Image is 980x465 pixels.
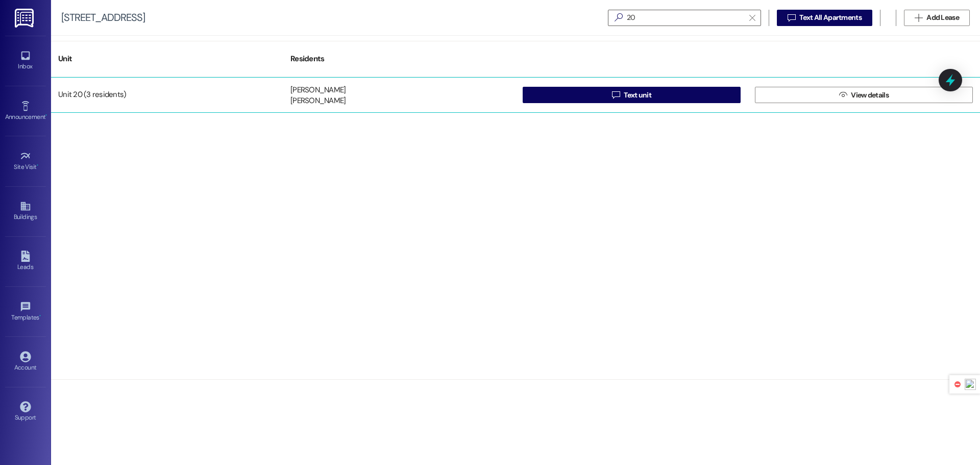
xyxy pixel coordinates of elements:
[612,91,620,99] i: 
[610,12,627,23] i: 
[777,10,872,26] button: Text All Apartments
[5,298,46,326] a: Templates •
[5,248,46,275] a: Leads
[290,96,346,107] div: [PERSON_NAME]
[5,398,46,426] a: Support
[624,90,651,101] span: Text unit
[851,90,889,101] span: View details
[45,112,47,119] span: •
[51,46,283,71] div: Unit
[523,87,741,103] button: Text unit
[926,12,959,23] span: Add Lease
[5,198,46,225] a: Buildings
[627,11,744,25] input: Search by resident name or unit number
[788,14,795,22] i: 
[5,148,46,175] a: Site Visit •
[15,9,36,28] img: ResiDesk Logo
[799,12,862,23] span: Text All Apartments
[915,14,922,22] i: 
[904,10,970,26] button: Add Lease
[283,46,516,71] div: Residents
[61,12,145,23] div: [STREET_ADDRESS]
[51,85,283,105] div: Unit 20 (3 residents)
[290,85,346,95] div: [PERSON_NAME]
[37,162,38,169] span: •
[755,87,973,103] button: View details
[749,14,755,22] i: 
[839,91,847,99] i: 
[744,10,761,26] button: Clear text
[5,47,46,75] a: Inbox
[39,312,41,320] span: •
[5,348,46,376] a: Account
